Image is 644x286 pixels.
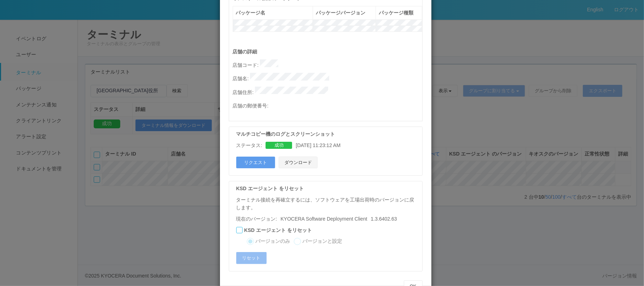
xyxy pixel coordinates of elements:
div: パッケージ種類 [379,9,419,17]
button: ダウンロード [279,157,318,169]
label: バージョンのみ [256,238,290,245]
label: バージョンと設定 [303,238,342,245]
p: 店舗の郵便番号 : [233,100,422,110]
p: ターミナル接続を再確立するには、ソフトウェアを工場出荷時のバージョンに戻します。 [236,196,419,211]
p: マルチコピー機のログとスクリーンショット [236,130,419,138]
button: リクエスト [236,157,275,169]
p: KSD エージェント をリセット [236,185,419,192]
button: リセット [236,252,267,264]
span: KYOCERA Software Deployment Client [280,216,367,222]
label: KSD エージェント をリセット [244,227,312,234]
div: パッケージ名 [236,9,310,17]
p: 店舗コード : [233,59,422,69]
div: パッケージバージョン [316,9,373,17]
p: 現在のバージョン: [236,215,419,223]
div: [DATE] 11:23:12 AM [236,142,419,149]
p: 店舗住所 : [233,87,422,97]
span: 1.3.6402.63 [277,216,397,222]
p: ステータス: [236,142,262,149]
p: 店舗の詳細 [233,48,422,56]
p: 店舗名 : [233,73,422,83]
